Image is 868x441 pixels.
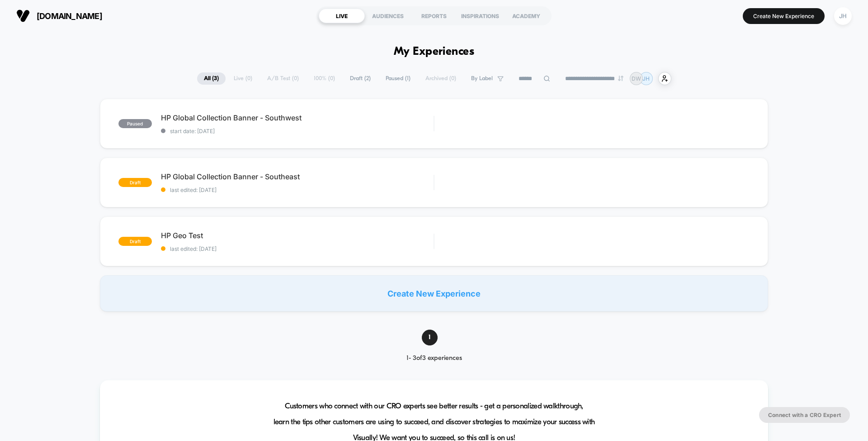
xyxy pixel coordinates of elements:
span: paused [118,119,152,128]
span: HP Global Collection Banner - Southwest [161,113,434,122]
div: LIVE [319,9,365,23]
span: draft [118,178,152,187]
div: INSPIRATIONS [457,9,503,23]
div: REPORTS [411,9,457,23]
div: ACADEMY [503,9,549,23]
button: Create New Experience [743,8,825,24]
img: end [618,76,623,81]
span: draft [118,237,152,246]
span: 1 [422,330,438,345]
span: HP Global Collection Banner - Southeast [161,172,434,181]
span: last edited: [DATE] [161,245,434,252]
p: JH [642,75,650,82]
span: Draft ( 2 ) [343,72,377,85]
button: JH [831,7,854,25]
button: Connect with a CRO Expert [759,407,850,423]
div: JH [834,7,852,25]
span: Paused ( 1 ) [379,72,417,85]
span: By Label [471,75,493,82]
h1: My Experiences [394,45,475,58]
div: Create New Experience [100,275,768,312]
span: last edited: [DATE] [161,187,434,193]
p: DW [632,75,641,82]
img: Visually logo [16,9,30,23]
div: 1 - 3 of 3 experiences [391,355,478,362]
span: All ( 3 ) [197,72,226,85]
button: [DOMAIN_NAME] [14,9,105,23]
span: start date: [DATE] [161,128,434,134]
span: [DOMAIN_NAME] [37,11,102,21]
span: HP Geo Test [161,231,434,240]
div: AUDIENCES [365,9,411,23]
